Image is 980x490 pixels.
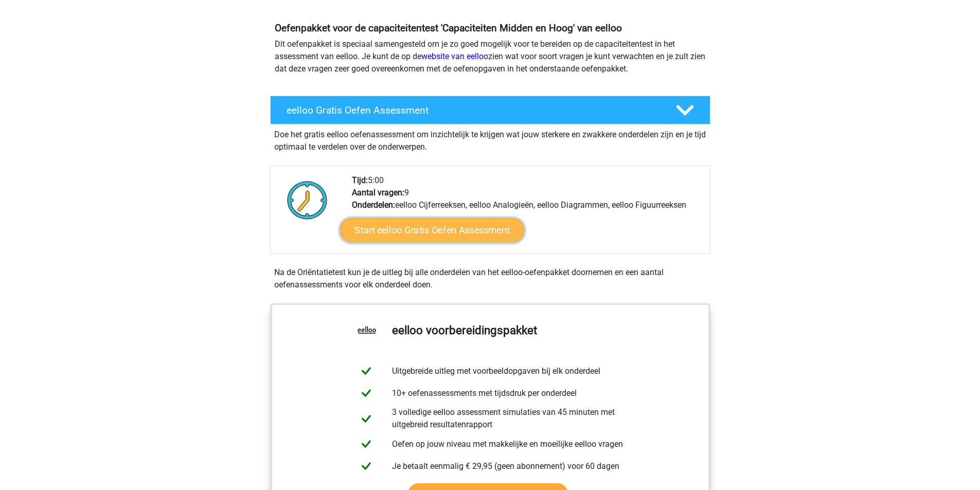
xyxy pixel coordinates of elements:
[270,266,710,291] div: Na de Oriëntatietest kun je de uitleg bij alle onderdelen van het eelloo-oefenpakket doornemen en...
[275,22,622,34] b: Oefenpakket voor de capaciteitentest 'Capaciteiten Midden en Hoog' van eelloo
[352,188,404,197] b: Aantal vragen:
[352,200,395,210] b: Onderdelen:
[266,96,715,124] a: eelloo Gratis Oefen Assessment
[275,38,706,75] p: Dit oefenpakket is speciaal samengesteld om je zo goed mogelijk voor te bereiden op de capaciteit...
[421,51,488,61] a: website van eelloo
[340,218,524,243] a: Start eelloo Gratis Oefen Assessment
[344,174,709,253] div: 5:00 9 eelloo Cijferreeksen, eelloo Analogieën, eelloo Diagrammen, eelloo Figuurreeksen
[287,104,659,116] h4: eelloo Gratis Oefen Assessment
[352,175,368,185] b: Tijd:
[281,174,333,226] img: Klok
[270,124,710,153] div: Doe het gratis eelloo oefenassessment om inzichtelijk te krijgen wat jouw sterkere en zwakkere on...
